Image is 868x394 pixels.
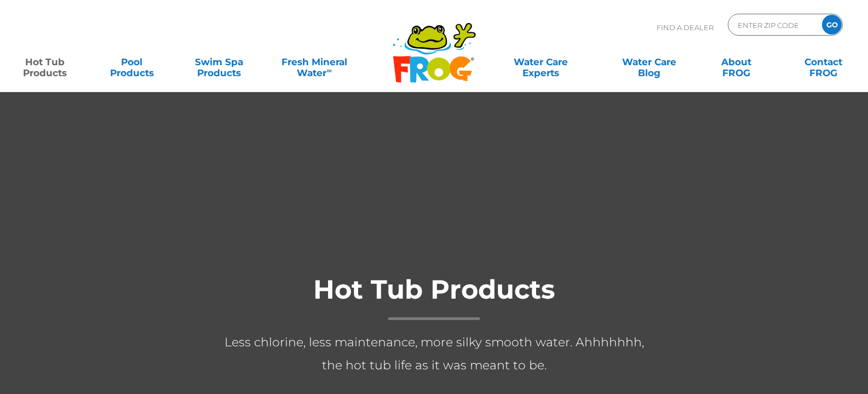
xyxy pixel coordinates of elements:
h1: Hot Tub Products [215,275,653,320]
a: Water CareBlog [616,51,683,73]
input: GO [822,15,842,35]
a: Water CareExperts [486,51,596,73]
a: AboutFROG [702,51,770,73]
a: ContactFROG [789,51,857,73]
a: Fresh MineralWater∞ [272,51,357,73]
p: Find A Dealer [657,14,714,41]
p: Less chlorine, less maintenance, more silky smooth water. Ahhhhhhh, the hot tub life as it was me... [215,331,653,377]
sup: ∞ [326,66,331,75]
input: Zip Code Form [737,17,810,33]
a: Hot TubProducts [11,51,79,73]
a: Swim SpaProducts [185,51,253,73]
a: PoolProducts [98,51,166,73]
